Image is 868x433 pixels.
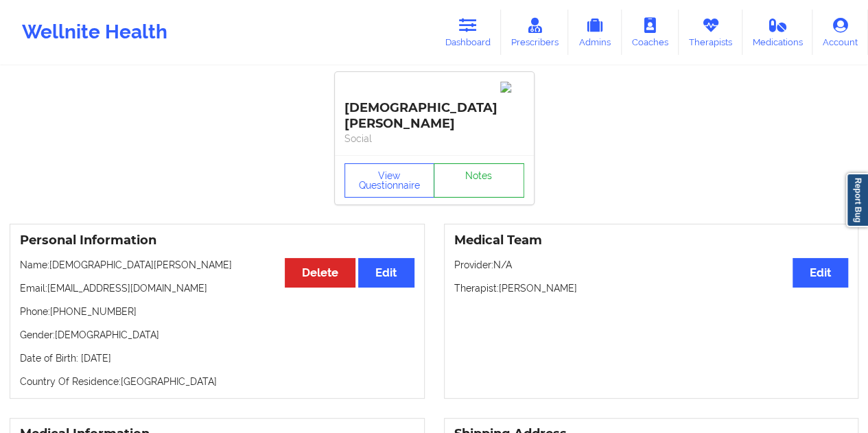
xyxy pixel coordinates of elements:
p: Email: [EMAIL_ADDRESS][DOMAIN_NAME] [20,281,414,295]
p: Date of Birth: [DATE] [20,351,414,365]
a: Prescribers [501,10,569,55]
p: Phone: [PHONE_NUMBER] [20,305,414,318]
a: Dashboard [435,10,501,55]
p: Provider: N/A [454,258,849,272]
p: Country Of Residence: [GEOGRAPHIC_DATA] [20,375,414,388]
a: Medications [742,10,813,55]
h3: Personal Information [20,233,414,248]
a: Account [812,10,868,55]
p: Therapist: [PERSON_NAME] [454,281,849,295]
p: Gender: [DEMOGRAPHIC_DATA] [20,328,414,342]
button: Delete [285,258,355,288]
a: Report Bug [846,173,868,227]
a: Therapists [679,10,742,55]
button: View Questionnaire [344,163,435,198]
a: Admins [568,10,622,55]
a: Notes [434,163,524,198]
h3: Medical Team [454,233,849,248]
p: Social [344,132,524,145]
button: Edit [358,258,414,288]
button: Edit [793,258,848,288]
img: Image%2Fplaceholer-image.png [500,82,524,93]
p: Name: [DEMOGRAPHIC_DATA][PERSON_NAME] [20,258,414,272]
div: [DEMOGRAPHIC_DATA][PERSON_NAME] [344,79,524,132]
a: Coaches [622,10,679,55]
